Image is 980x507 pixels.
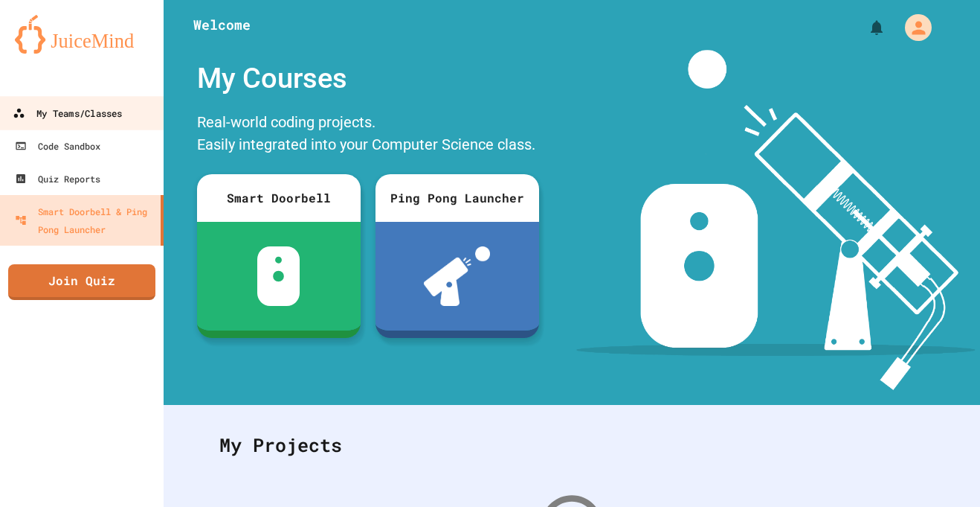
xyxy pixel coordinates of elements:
img: sdb-white.svg [257,246,300,306]
img: banner-image-my-projects.png [576,50,975,390]
div: My Notifications [840,15,889,40]
div: My Account [889,10,935,45]
div: My Projects [204,416,939,474]
div: Ping Pong Launcher [375,174,539,222]
img: logo-orange.svg [15,15,149,54]
div: My Courses [190,50,547,107]
div: Smart Doorbell [197,174,361,222]
div: My Teams/Classes [13,104,122,123]
div: Smart Doorbell & Ping Pong Launcher [15,203,155,238]
div: Real-world coding projects. Easily integrated into your Computer Science class. [190,107,547,163]
img: ppl-with-ball.png [424,246,490,306]
a: Join Quiz [8,264,155,300]
div: Quiz Reports [15,170,100,188]
div: Code Sandbox [15,137,100,155]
